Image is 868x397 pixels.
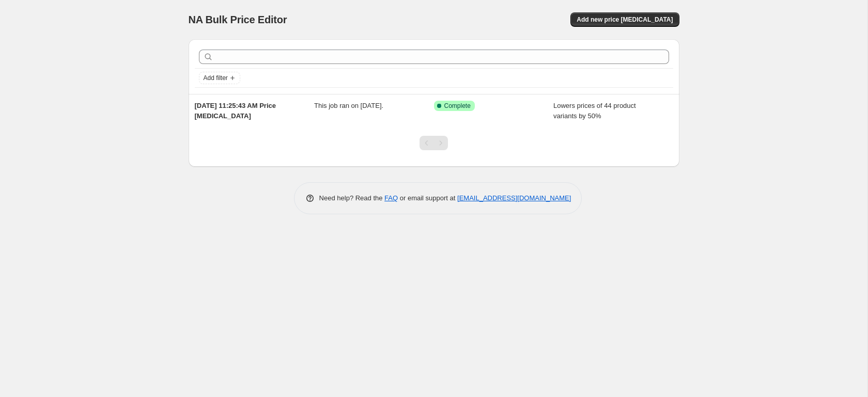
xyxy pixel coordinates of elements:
[319,194,385,202] span: Need help? Read the
[553,102,636,120] span: Lowers prices of 44 product variants by 50%
[204,74,228,82] span: Add filter
[577,15,673,24] span: Add new price [MEDICAL_DATA]
[457,194,571,202] a: [EMAIL_ADDRESS][DOMAIN_NAME]
[189,14,287,25] span: NA Bulk Price Editor
[195,102,276,120] span: [DATE] 11:25:43 AM Price [MEDICAL_DATA]
[398,194,457,202] span: or email support at
[199,72,240,84] button: Add filter
[570,12,679,27] button: Add new price [MEDICAL_DATA]
[420,136,448,150] nav: Pagination
[444,102,471,110] span: Complete
[384,194,398,202] a: FAQ
[314,102,383,109] span: This job ran on [DATE].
